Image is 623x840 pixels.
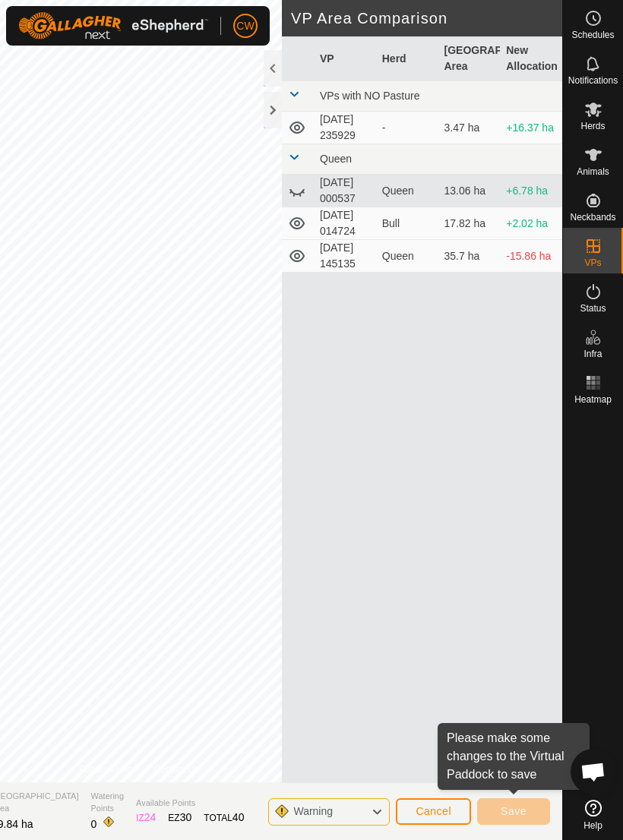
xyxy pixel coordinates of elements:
span: Help [583,821,602,830]
div: Queen [382,248,432,264]
h2: VP Area Comparison [291,9,562,27]
td: 17.82 ha [438,207,501,240]
span: 40 [232,811,245,823]
div: Bull [382,216,432,232]
th: New Allocation [500,36,562,81]
div: IZ [136,810,156,826]
img: Gallagher Logo [18,12,208,39]
span: Schedules [571,30,614,39]
span: Save [501,805,527,817]
a: Contact Us [154,763,199,776]
div: Queen [382,183,432,199]
td: +6.78 ha [500,175,562,207]
span: Heatmap [574,395,612,404]
span: Herds [580,122,605,131]
span: 30 [180,811,192,823]
span: 24 [144,811,157,823]
td: [DATE] 145135 [314,240,376,273]
span: Notifications [568,76,618,85]
span: Animals [577,167,609,176]
td: [DATE] 000537 [314,175,376,207]
span: Watering Points [91,790,125,815]
a: Help [563,794,623,836]
span: CW [236,18,254,34]
th: [GEOGRAPHIC_DATA] Area [438,36,501,81]
span: Available Points [136,797,244,810]
th: VP [314,36,376,81]
span: VPs with NO Pasture [320,90,420,102]
td: -15.86 ha [500,240,562,273]
div: TOTAL [204,810,244,826]
td: +16.37 ha [500,112,562,144]
a: Privacy Policy [79,763,136,776]
td: [DATE] 014724 [314,207,376,240]
span: Queen [320,153,352,165]
button: Cancel [396,798,471,825]
span: VPs [584,258,601,267]
span: Cancel [416,805,451,817]
span: Warning [293,805,333,817]
th: Herd [376,36,438,81]
td: 13.06 ha [438,175,501,207]
td: +2.02 ha [500,207,562,240]
a: Open chat [571,749,616,794]
div: - [382,120,432,136]
td: 35.7 ha [438,240,501,273]
span: Status [580,304,606,313]
span: Infra [583,349,602,358]
span: 0 [91,818,97,830]
span: Neckbands [570,213,615,222]
button: Save [477,798,550,825]
div: EZ [168,810,191,826]
td: [DATE] 235929 [314,112,376,144]
td: 3.47 ha [438,112,501,144]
